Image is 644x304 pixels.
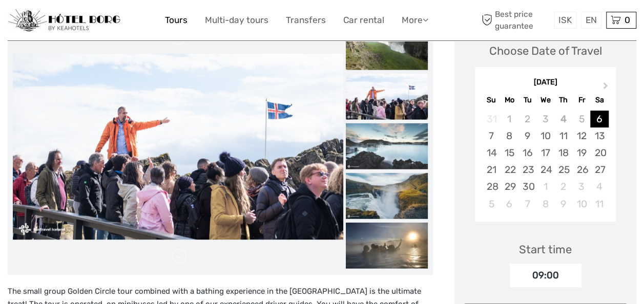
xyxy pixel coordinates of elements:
a: Car rental [343,13,384,28]
div: Choose Thursday, October 9th, 2025 [554,196,572,212]
div: Choose Tuesday, September 9th, 2025 [518,127,536,144]
div: Choose Tuesday, October 7th, 2025 [518,196,536,212]
div: Not available Sunday, August 31st, 2025 [482,111,500,127]
div: Choose Date of Travel [489,43,602,59]
p: We're away right now. Please check back later! [14,18,116,26]
img: 6379ec51912245e79ae041a34b7adb3d_slider_thumbnail.jpeg [346,172,428,219]
div: Choose Saturday, September 13th, 2025 [590,127,608,144]
div: Choose Thursday, September 25th, 2025 [554,161,572,178]
div: [DATE] [475,77,616,88]
div: Choose Sunday, September 14th, 2025 [482,144,500,161]
img: 480d7881ebe5477daee8b1a97053b8e9_main_slider.jpeg [13,54,343,240]
div: Not available Friday, September 5th, 2025 [572,111,590,127]
div: Choose Sunday, September 21st, 2025 [482,161,500,178]
div: Choose Wednesday, September 10th, 2025 [536,127,554,144]
div: Choose Wednesday, October 1st, 2025 [536,178,554,195]
a: Transfers [286,13,326,28]
button: Next Month [598,80,615,96]
div: Choose Tuesday, September 30th, 2025 [518,178,536,195]
img: d0d075f251e142198ed8094476b24a14_slider_thumbnail.jpeg [346,222,428,268]
img: 97-048fac7b-21eb-4351-ac26-83e096b89eb3_logo_small.jpg [8,9,120,32]
div: Choose Wednesday, October 8th, 2025 [536,196,554,212]
div: Choose Wednesday, September 24th, 2025 [536,161,554,178]
div: Mo [501,93,518,107]
div: Su [482,93,500,107]
div: Not available Thursday, September 4th, 2025 [554,111,572,127]
div: Choose Monday, October 6th, 2025 [501,196,518,212]
span: Best price guarantee [479,9,551,31]
div: Start time [519,242,572,257]
div: Not available Monday, September 1st, 2025 [501,111,518,127]
div: Choose Tuesday, September 23rd, 2025 [518,161,536,178]
a: Multi-day tours [205,13,268,28]
div: Not available Wednesday, September 3rd, 2025 [536,111,554,127]
div: Choose Friday, October 3rd, 2025 [572,178,590,195]
div: Choose Monday, September 15th, 2025 [501,144,518,161]
div: Choose Saturday, October 4th, 2025 [590,178,608,195]
div: EN [581,12,601,29]
div: Choose Sunday, October 5th, 2025 [482,196,500,212]
div: Choose Saturday, September 27th, 2025 [590,161,608,178]
img: 145d8319ebba4a16bb448717f742f61c_slider_thumbnail.jpeg [346,123,428,169]
div: Choose Saturday, September 6th, 2025 [590,111,608,127]
div: Choose Friday, October 10th, 2025 [572,196,590,212]
div: Choose Thursday, September 18th, 2025 [554,144,572,161]
div: Choose Tuesday, September 16th, 2025 [518,144,536,161]
div: Choose Sunday, September 7th, 2025 [482,127,500,144]
div: Choose Saturday, September 20th, 2025 [590,144,608,161]
div: Choose Thursday, October 2nd, 2025 [554,178,572,195]
div: Choose Thursday, September 11th, 2025 [554,127,572,144]
div: Choose Monday, September 22nd, 2025 [501,161,518,178]
img: 480d7881ebe5477daee8b1a97053b8e9_slider_thumbnail.jpeg [346,73,428,119]
div: Choose Monday, September 8th, 2025 [501,127,518,144]
div: Choose Wednesday, September 17th, 2025 [536,144,554,161]
div: Choose Saturday, October 11th, 2025 [590,196,608,212]
a: Tours [165,13,188,28]
div: Sa [590,93,608,107]
div: Choose Friday, September 19th, 2025 [572,144,590,161]
div: Choose Monday, September 29th, 2025 [501,178,518,195]
div: Fr [572,93,590,107]
a: More [402,13,428,28]
span: ISK [558,15,572,25]
div: Choose Friday, September 26th, 2025 [572,161,590,178]
div: Not available Tuesday, September 2nd, 2025 [518,111,536,127]
div: Tu [518,93,536,107]
div: Th [554,93,572,107]
div: Choose Sunday, September 28th, 2025 [482,178,500,195]
img: 76eb495e1aed4192a316e241461509b3_slider_thumbnail.jpeg [346,24,428,70]
button: Open LiveChat chat widget [118,16,130,28]
div: month 2025-09 [478,111,612,212]
span: 0 [623,15,632,25]
div: We [536,93,554,107]
div: Choose Friday, September 12th, 2025 [572,127,590,144]
div: 09:00 [510,264,581,287]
